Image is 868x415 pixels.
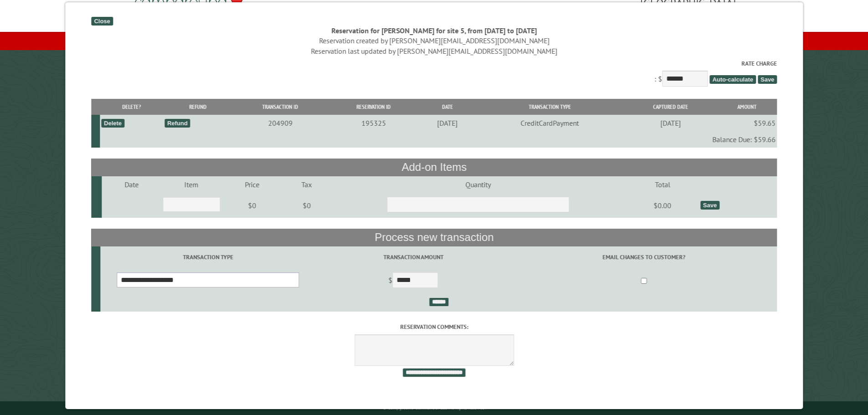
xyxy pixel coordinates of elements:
td: Item [161,176,221,193]
span: Auto-calculate [709,75,756,84]
div: Reservation for [PERSON_NAME] for site 5, from [DATE] to [DATE] [91,26,777,36]
th: Add-on Items [91,159,777,176]
label: Transaction Type [102,253,314,261]
td: CreditCardPayment [476,115,624,131]
label: Rate Charge [91,59,777,68]
div: Save [700,201,719,210]
div: Reservation last updated by [PERSON_NAME][EMAIL_ADDRESS][DOMAIN_NAME] [91,46,777,56]
td: Total [626,176,699,193]
td: Quantity [330,176,626,193]
th: Transaction Type [476,99,624,115]
th: Refund [163,99,232,115]
th: Transaction ID [232,99,328,115]
td: Date [101,176,161,193]
td: $59.65 [717,115,777,131]
label: Transaction Amount [317,253,509,261]
label: Reservation comments: [91,323,777,331]
td: $ [315,268,511,294]
td: $0.00 [626,193,699,218]
th: Date [419,99,476,115]
td: Price [221,176,283,193]
div: : $ [91,59,777,89]
div: Close [91,17,113,26]
th: Process new transaction [91,229,777,246]
small: © Campground Commander LLC. All rights reserved. [383,405,486,411]
label: Email changes to customer? [512,253,776,261]
td: Tax [283,176,330,193]
td: [DATE] [419,115,476,131]
div: Delete [101,119,124,128]
td: $0 [221,193,283,218]
div: Reservation created by [PERSON_NAME][EMAIL_ADDRESS][DOMAIN_NAME] [91,36,777,46]
td: 195325 [328,115,419,131]
th: Reservation ID [328,99,419,115]
th: Delete? [100,99,163,115]
td: $0 [283,193,330,218]
td: Balance Due: $59.66 [100,131,777,148]
th: Amount [717,99,777,115]
td: [DATE] [624,115,717,131]
th: Captured Date [624,99,717,115]
span: Save [758,75,777,84]
div: Refund [164,119,190,128]
td: 204909 [232,115,328,131]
